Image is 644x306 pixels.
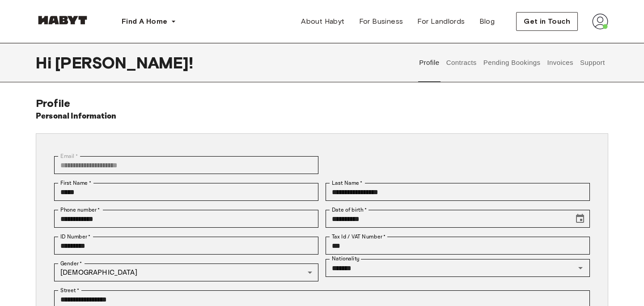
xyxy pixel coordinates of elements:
[416,43,608,82] div: user profile tabs
[332,179,363,187] label: Last Name
[516,12,578,31] button: Get in Touch
[36,53,55,72] span: Hi
[332,255,360,263] label: Nationality
[472,13,502,30] a: Blog
[36,16,89,25] img: Habyt
[332,233,386,241] label: Tax Id / VAT Number
[574,262,587,274] button: Open
[524,16,570,27] span: Get in Touch
[60,179,91,187] label: First Name
[54,263,318,281] div: [DEMOGRAPHIC_DATA]
[60,286,79,294] label: Street
[359,16,403,27] span: For Business
[546,43,574,82] button: Invoices
[36,97,70,110] span: Profile
[418,43,441,82] button: Profile
[60,233,90,241] label: ID Number
[482,43,542,82] button: Pending Bookings
[571,210,589,228] button: Choose date, selected date is Aug 19, 2003
[54,156,318,174] div: You can't change your email address at the moment. Please reach out to customer support in case y...
[60,259,82,268] label: Gender
[60,152,78,160] label: Email
[352,13,411,30] a: For Business
[114,13,183,30] button: Find A Home
[579,43,606,82] button: Support
[417,16,465,27] span: For Landlords
[479,16,495,27] span: Blog
[36,110,117,123] h6: Personal Information
[592,13,608,30] img: avatar
[445,43,478,82] button: Contracts
[60,206,100,214] label: Phone number
[122,16,167,27] span: Find A Home
[55,53,193,72] span: [PERSON_NAME] !
[294,13,352,30] a: About Habyt
[410,13,472,30] a: For Landlords
[332,206,367,214] label: Date of birth
[301,16,344,27] span: About Habyt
